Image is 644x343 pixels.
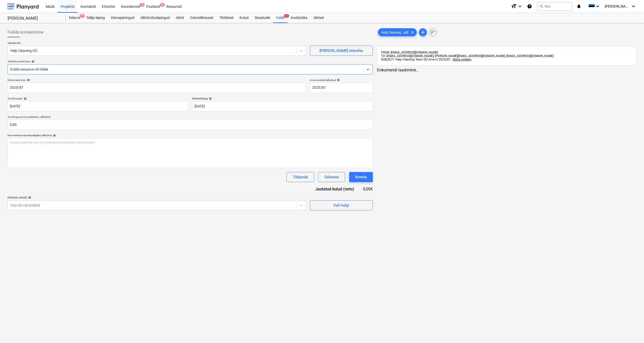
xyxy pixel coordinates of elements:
[378,31,412,34] span: Help Cleaning ...pdf
[216,13,236,23] a: Töölehed
[8,101,188,111] input: Arve kuupäeva pole määratud.
[605,4,630,8] span: [PERSON_NAME]
[192,101,373,111] input: Tähtaega pole määratud
[30,60,34,63] span: help
[381,58,451,61] span: SUBJECT: Help Cleaning Team OÜ Arve nr 2025/87
[108,13,137,23] a: Hinnapäringud
[252,13,273,23] a: Sissetulek
[187,13,216,23] a: Ostutellimused
[576,3,581,9] i: notifications
[8,97,188,100] div: Arve kuupäev
[325,174,339,180] div: Salvesta
[310,200,373,210] button: Vali hulgi
[362,186,373,192] div: 0,00€
[208,97,212,100] span: help
[66,13,83,23] div: Eelarve
[307,186,362,192] div: Jaotatud kulud (neto)
[517,3,523,9] i: keyboard_arrow_down
[8,78,306,82] div: Dokumendi nimi
[173,13,187,23] a: Aktid
[310,78,373,82] div: Arve number (valikuline)
[333,202,349,209] div: Vali hulgi
[83,13,108,23] a: Tellija leping
[287,172,314,182] button: Tühjenda
[8,134,373,137] div: Kommentaar raamatupidajale (valikuline)
[630,3,636,9] i: keyboard_arrow_down
[310,46,373,56] button: [PERSON_NAME] ettevõte
[80,14,85,18] span: 9+
[336,78,340,81] span: help
[527,3,532,9] i: Abikeskus
[8,29,43,35] span: Failide konteerimine
[8,196,306,199] div: [PERSON_NAME]
[8,83,306,93] input: Dokumendi nimi
[192,97,373,100] div: Maksetähtaeg
[430,29,436,35] span: sort
[420,29,426,35] span: add
[377,68,636,72] div: Dokumendi laadimine...
[284,14,289,18] span: 4
[453,58,471,61] span: Näita rohkem
[381,51,438,54] span: FROM: [EMAIL_ADDRESS][DOMAIN_NAME]
[288,13,310,23] a: Analüütika
[539,4,543,8] span: search
[27,196,31,199] span: help
[451,58,471,61] span: ...
[137,13,173,23] a: Alltöövõtulepingud
[410,29,416,35] span: clear
[511,3,517,9] i: format_size
[310,83,373,93] input: Arve number
[236,13,252,23] a: Kulud
[8,60,373,63] div: Vali dokumendi tüüp
[319,47,363,54] div: [PERSON_NAME] ettevõte
[140,3,145,7] span: 9
[8,120,373,130] input: Arve kogusumma (netokulu, valikuline)
[381,54,554,58] span: TO: [EMAIL_ADDRESS][DOMAIN_NAME], [PERSON_NAME][EMAIL_ADDRESS][DOMAIN_NAME], [EMAIL_ADDRESS][DOMA...
[8,16,60,21] div: [PERSON_NAME]
[355,174,367,180] div: Kinnita
[66,13,83,23] a: Eelarve9+
[23,97,27,100] span: help
[349,172,373,182] button: Kinnita
[293,174,308,180] div: Tühjenda
[595,3,601,9] i: keyboard_arrow_down
[273,13,288,23] div: Failid
[160,3,165,7] span: 9+
[52,134,56,137] span: help
[8,41,306,46] p: Vali ettevõte
[378,28,417,36] div: Help Cleaning ...pdf
[8,115,373,120] p: Arve kogusumma (netokulu, valikuline)
[318,172,345,182] button: Salvesta
[537,2,572,11] button: Otsi
[310,13,327,23] a: Sätted
[26,78,30,81] span: help
[273,13,288,23] a: Failid4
